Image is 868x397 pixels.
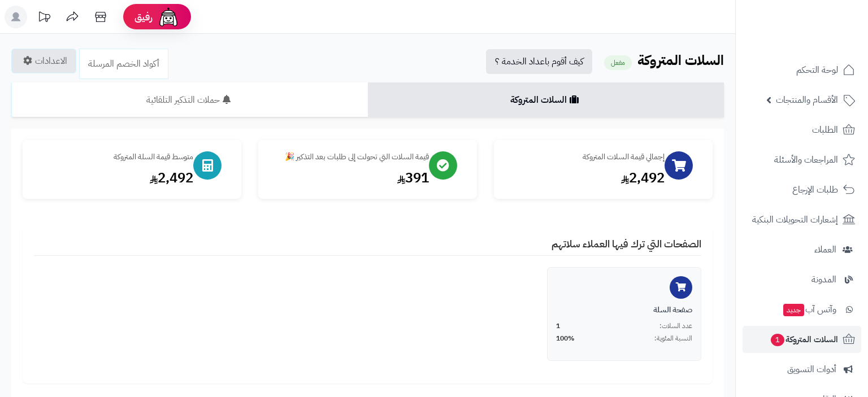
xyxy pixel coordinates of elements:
[556,321,560,331] span: 1
[34,168,193,187] div: 2,492
[743,176,861,203] a: طلبات الإرجاع
[556,304,692,316] div: صفحة السلة
[157,6,180,28] img: ai-face.png
[812,122,838,138] span: الطلبات
[505,168,665,187] div: 2,492
[270,151,429,163] div: قيمة السلات التي تحولت إلى طلبات بعد التذكير 🎉
[743,296,861,323] a: وآتس آبجديد
[743,206,861,233] a: إشعارات التحويلات البنكية
[743,116,861,143] a: الطلبات
[776,92,838,108] span: الأقسام والمنتجات
[743,266,861,293] a: المدونة
[752,212,838,228] span: إشعارات التحويلات البنكية
[774,152,838,168] span: المراجعات والأسئلة
[783,304,804,316] span: جديد
[34,238,701,256] h4: الصفحات التي ترك فيها العملاء سلاتهم
[811,272,836,287] span: المدونة
[368,82,724,117] a: السلات المتروكة
[486,49,592,74] a: كيف أقوم باعداد الخدمة ؟
[79,49,168,79] a: أكواد الخصم المرسلة
[556,334,575,343] span: 100%
[743,56,861,84] a: لوحة التحكم
[814,242,836,258] span: العملاء
[792,182,838,198] span: طلبات الإرجاع
[659,321,692,331] span: عدد السلات:
[34,151,193,163] div: متوسط قيمة السلة المتروكة
[782,302,836,317] span: وآتس آب
[30,6,58,31] a: تحديثات المنصة
[11,82,368,117] a: حملات التذكير التلقائية
[134,10,153,24] span: رفيق
[270,168,429,187] div: 391
[743,326,861,353] a: السلات المتروكة1
[743,146,861,173] a: المراجعات والأسئلة
[505,151,665,163] div: إجمالي قيمة السلات المتروكة
[654,334,692,343] span: النسبة المئوية:
[771,334,784,346] span: 1
[11,49,76,73] a: الاعدادات
[637,50,724,71] b: السلات المتروكة
[604,55,632,70] small: مفعل
[796,62,838,78] span: لوحة التحكم
[743,356,861,383] a: أدوات التسويق
[743,236,861,263] a: العملاء
[770,331,838,347] span: السلات المتروكة
[787,361,836,377] span: أدوات التسويق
